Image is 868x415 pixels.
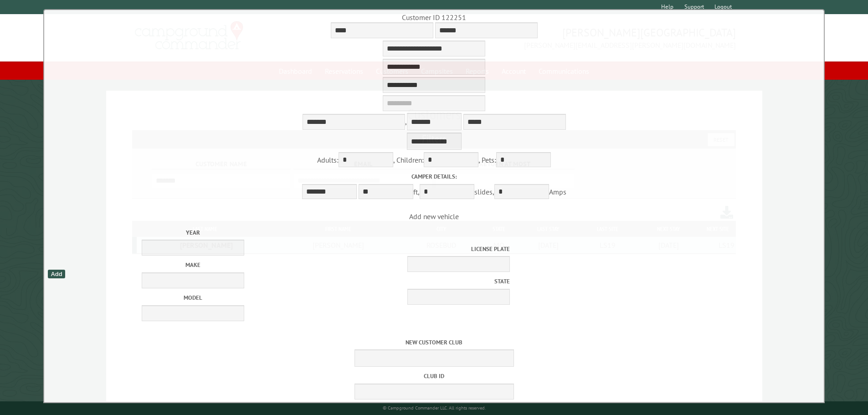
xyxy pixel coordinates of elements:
label: Model [88,293,298,302]
div: Add [48,270,65,278]
label: Year [88,228,298,237]
div: Customer ID 122251 [46,12,822,22]
label: Club ID [46,372,822,380]
div: Adults: , Children: , Pets: [46,152,822,169]
small: © Campground Commander LLC. All rights reserved. [383,405,486,411]
div: ft, slides, Amps [46,172,822,201]
label: Make [88,261,298,269]
div: , [46,77,822,152]
label: New customer club [46,338,822,347]
span: Add new vehicle [46,212,822,327]
label: Camper details: [46,172,822,181]
label: State [301,277,510,286]
label: License Plate [301,245,510,253]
